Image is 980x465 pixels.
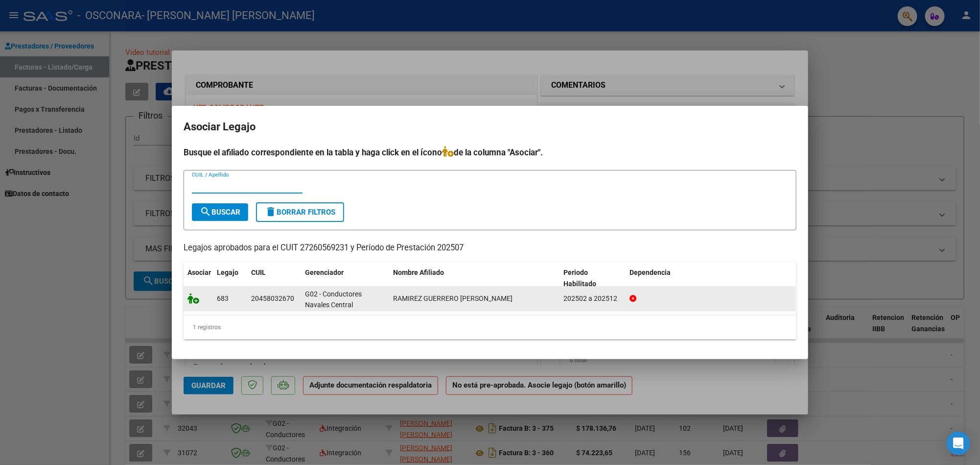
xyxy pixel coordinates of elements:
[187,269,211,276] span: Asociar
[393,269,444,276] span: Nombre Afiliado
[217,294,229,302] span: 683
[184,118,796,136] h2: Asociar Legajo
[563,269,596,288] span: Periodo Habilitado
[389,262,560,294] datatable-header-cell: Nombre Afiliado
[947,432,970,455] div: Open Intercom Messenger
[184,146,796,159] h4: Busque el afiliado correspondiente en la tabla y haga click en el ícono de la columna "Asociar".
[560,262,626,294] datatable-header-cell: Periodo Habilitado
[393,294,513,302] span: RAMIREZ GUERRERO JAVIER ANDRES
[251,293,294,304] div: 20458032670
[213,262,247,294] datatable-header-cell: Legajo
[265,206,277,218] mat-icon: delete
[626,262,796,294] datatable-header-cell: Dependencia
[305,290,362,309] span: G02 - Conductores Navales Central
[251,269,266,276] span: CUIL
[256,202,344,222] button: Borrar Filtros
[200,206,211,218] mat-icon: search
[200,208,240,217] span: Buscar
[305,269,344,276] span: Gerenciador
[217,269,238,276] span: Legajo
[563,293,622,304] div: 202502 a 202512
[630,269,671,276] span: Dependencia
[184,242,796,254] p: Legajos aprobados para el CUIT 27260569231 y Período de Prestación 202507
[184,262,213,294] datatable-header-cell: Asociar
[301,262,389,294] datatable-header-cell: Gerenciador
[265,208,335,217] span: Borrar Filtros
[192,203,248,221] button: Buscar
[184,315,796,340] div: 1 registros
[247,262,301,294] datatable-header-cell: CUIL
